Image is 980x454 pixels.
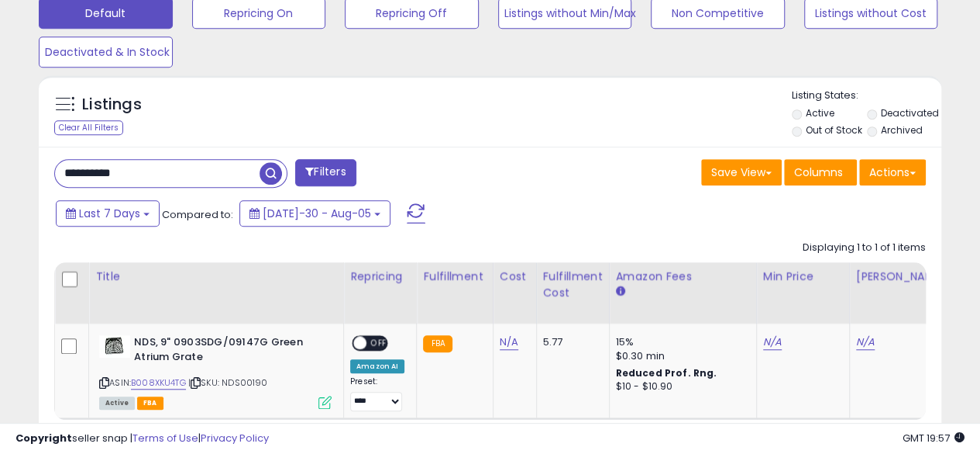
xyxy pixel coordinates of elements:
[263,206,371,221] span: [DATE]-30 - Aug-05
[616,269,750,285] div: Amazon Fees
[350,269,410,285] div: Repricing
[500,334,518,350] a: N/A
[99,335,332,407] div: ASIN:
[137,397,163,410] span: FBA
[794,165,843,180] span: Columns
[856,269,948,285] div: [PERSON_NAME]
[616,366,717,379] b: Reduced Prof. Rng.
[423,335,452,352] small: FBA
[859,159,926,185] button: Actions
[134,335,322,368] b: NDS, 9" 0903SDG/09147G Green Atrium Grate
[350,376,404,411] div: Preset:
[881,106,939,120] label: Deactivated
[805,123,861,137] label: Out of Stock
[366,337,391,350] span: OFF
[616,285,625,299] small: Amazon Fees.
[763,269,843,285] div: Min Price
[54,120,123,135] div: Clear All Filters
[188,376,268,389] span: | SKU: NDS00190
[79,206,140,221] span: Last 7 Days
[350,359,404,373] div: Amazon AI
[131,376,186,390] a: B008XKU4TG
[500,269,530,285] div: Cost
[805,106,834,120] label: Active
[99,397,135,410] span: All listings currently available for purchase on Amazon
[543,269,603,301] div: Fulfillment Cost
[132,431,198,445] a: Terms of Use
[543,335,597,349] div: 5.77
[423,269,486,285] div: Fulfillment
[881,123,923,137] label: Archived
[15,431,72,445] strong: Copyright
[39,36,173,68] button: Deactivated & In Stock
[784,159,857,185] button: Columns
[792,88,941,103] p: Listing States:
[856,334,875,350] a: N/A
[295,159,356,186] button: Filters
[56,200,160,227] button: Last 7 Days
[95,269,337,285] div: Title
[616,335,744,349] div: 15%
[239,200,390,227] button: [DATE]-30 - Aug-05
[903,431,965,445] span: 2025-08-13 19:57 GMT
[99,335,130,358] img: 41Dh7BOQ7XL._SL40_.jpg
[763,334,782,350] a: N/A
[201,431,269,445] a: Privacy Policy
[162,207,233,222] span: Compared to:
[616,349,744,363] div: $0.30 min
[803,241,926,255] div: Displaying 1 to 1 of 1 items
[15,431,269,446] div: seller snap | |
[616,380,744,393] div: $10 - $10.90
[701,159,782,185] button: Save View
[82,94,142,116] h5: Listings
